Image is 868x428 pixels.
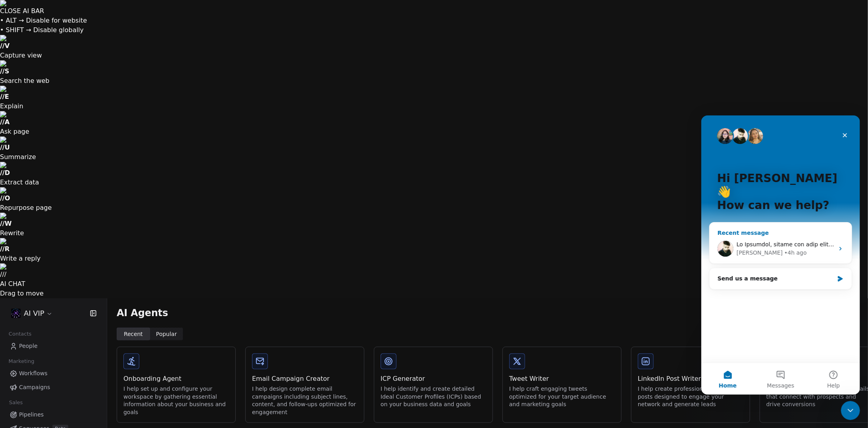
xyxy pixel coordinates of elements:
[53,248,106,279] button: Messages
[16,13,32,29] img: Profile image for Mrinal
[8,152,151,174] div: Send us a message
[117,307,168,319] span: AI Agents
[123,385,229,416] div: I help set up and configure your workspace by gathering essential information about your business...
[126,267,139,273] span: Help
[841,401,860,420] iframe: Intercom live chat
[5,328,35,340] span: Contacts
[509,385,615,409] div: I help craft engaging tweets optimized for your target audience and marketing goals
[16,83,143,97] p: How can we help?
[381,374,486,384] div: ICP Generator
[46,13,62,29] img: Profile image for Harinder
[123,374,229,384] div: Onboarding Agent
[381,385,486,409] div: I help identify and create detailed Ideal Customer Profiles (ICPs) based on your business data an...
[638,374,743,384] div: LinkedIn Post Writer
[31,13,47,29] img: Profile image for Siddarth
[156,330,177,338] span: Popular
[8,107,151,148] div: Recent messageProfile image for SiddarthLo Ipsumdol, sitame con adip elitsed. Do eiu temporinc, u...
[106,248,159,279] button: Help
[638,385,743,409] div: I help create professional LinkedIn posts designed to engage your network and generate leads
[17,267,35,273] span: Home
[8,119,150,148] div: Profile image for SiddarthLo Ipsumdol, sitame con adip elitsed. Do eiu temporinc, utl etd’m aliqu...
[10,307,54,320] button: AI VIP
[19,411,44,419] span: Pipelines
[66,267,93,273] span: Messages
[5,355,38,367] span: Marketing
[19,369,48,378] span: Workflows
[137,13,151,27] div: Close
[19,383,50,392] span: Campaigns
[83,133,106,142] div: • 4h ago
[16,113,142,122] div: Recent message
[252,374,358,384] div: Email Campaign Creator
[6,340,100,353] a: People
[509,374,615,384] div: Tweet Writer
[24,308,44,319] span: AI VIP
[6,367,100,380] a: Workflows
[6,397,26,409] span: Sales
[19,342,38,350] span: People
[16,159,133,167] div: Send us a message
[16,125,32,141] img: Profile image for Siddarth
[6,381,100,394] a: Campaigns
[252,385,358,416] div: I help design complete email campaigns including subject lines, content, and follow-ups optimized...
[16,56,143,83] p: Hi [PERSON_NAME] 👋
[6,408,100,421] a: Pipelines
[35,133,81,142] div: [PERSON_NAME]
[11,309,21,318] img: 2025-01-15_18-31-34.jpg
